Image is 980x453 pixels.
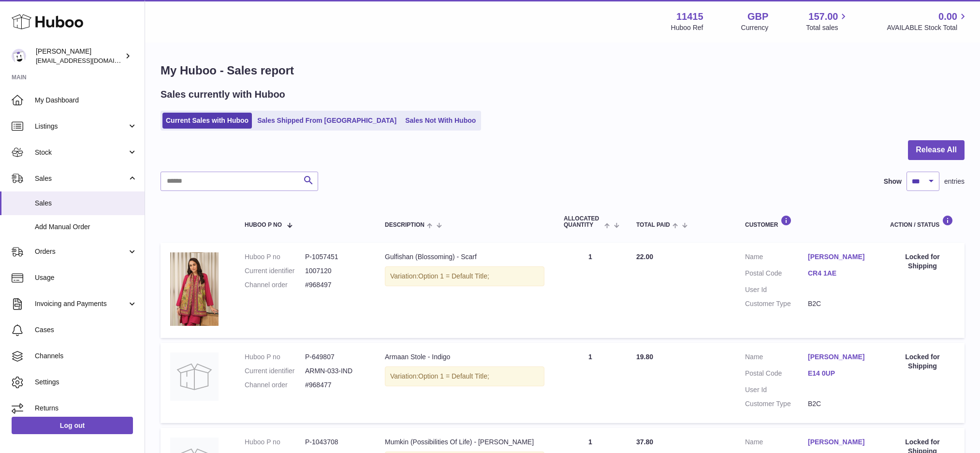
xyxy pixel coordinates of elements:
[808,252,871,262] a: [PERSON_NAME]
[245,352,305,362] dt: Huboo P no
[385,352,544,362] div: Armaan Stole - Indigo
[636,438,653,446] span: 37.80
[245,366,305,376] dt: Current identifier
[12,49,26,63] img: care@shopmanto.uk
[745,285,808,294] dt: User Id
[890,252,955,271] div: Locked for Shipping
[385,366,544,386] div: Variation:
[385,266,544,286] div: Variation:
[676,10,703,23] strong: 11415
[12,417,133,434] a: Log out
[944,177,965,186] span: entries
[890,215,955,228] div: Action / Status
[35,325,137,335] span: Cases
[170,252,219,326] img: 446_6c5e3984-8b85-4e3e-8e69-ea82459f9fe9.jpg
[385,252,544,262] div: Gulfishan (Blossoming) - Scarf
[745,385,808,395] dt: User Id
[161,88,285,101] h2: Sales currently with Huboo
[745,299,808,308] dt: Customer Type
[305,366,366,376] dd: ARMN-033-IND
[418,372,489,380] span: Option 1 = Default Title;
[808,438,871,447] a: [PERSON_NAME]
[170,352,219,401] img: no-photo.jpg
[745,215,871,228] div: Customer
[808,10,838,23] span: 157.00
[745,369,808,380] dt: Postal Code
[402,113,479,129] a: Sales Not With Huboo
[884,177,902,186] label: Show
[636,222,670,228] span: Total paid
[35,247,127,256] span: Orders
[305,280,366,290] dd: #968497
[385,438,544,447] div: Mumkin (Possibilities Of Life) - [PERSON_NAME]
[254,113,400,129] a: Sales Shipped From [GEOGRAPHIC_DATA]
[245,380,305,390] dt: Channel order
[161,63,965,78] h1: My Huboo - Sales report
[808,352,871,362] a: [PERSON_NAME]
[35,122,127,131] span: Listings
[418,272,489,280] span: Option 1 = Default Title;
[35,96,137,105] span: My Dashboard
[35,174,127,183] span: Sales
[564,216,602,228] span: ALLOCATED Quantity
[554,343,627,423] td: 1
[35,404,137,413] span: Returns
[35,378,137,387] span: Settings
[887,23,968,32] span: AVAILABLE Stock Total
[305,266,366,276] dd: 1007120
[747,10,768,23] strong: GBP
[36,57,142,64] span: [EMAIL_ADDRESS][DOMAIN_NAME]
[35,148,127,157] span: Stock
[385,222,424,228] span: Description
[806,10,849,32] a: 157.00 Total sales
[636,353,653,361] span: 19.80
[36,47,123,65] div: [PERSON_NAME]
[741,23,769,32] div: Currency
[808,399,871,409] dd: B2C
[245,266,305,276] dt: Current identifier
[35,199,137,208] span: Sales
[908,140,965,160] button: Release All
[245,438,305,447] dt: Huboo P no
[887,10,968,32] a: 0.00 AVAILABLE Stock Total
[636,253,653,261] span: 22.00
[745,269,808,280] dt: Postal Code
[245,222,282,228] span: Huboo P no
[745,252,808,264] dt: Name
[305,352,366,362] dd: P-649807
[35,222,137,232] span: Add Manual Order
[745,438,808,449] dt: Name
[35,299,127,308] span: Invoicing and Payments
[554,243,627,338] td: 1
[305,252,366,262] dd: P-1057451
[808,369,871,378] a: E14 0UP
[162,113,252,129] a: Current Sales with Huboo
[806,23,849,32] span: Total sales
[245,280,305,290] dt: Channel order
[305,438,366,447] dd: P-1043708
[245,252,305,262] dt: Huboo P no
[745,352,808,364] dt: Name
[808,299,871,308] dd: B2C
[671,23,703,32] div: Huboo Ref
[890,352,955,371] div: Locked for Shipping
[35,273,137,282] span: Usage
[808,269,871,278] a: CR4 1AE
[938,10,957,23] span: 0.00
[745,399,808,409] dt: Customer Type
[305,380,366,390] dd: #968477
[35,351,137,361] span: Channels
